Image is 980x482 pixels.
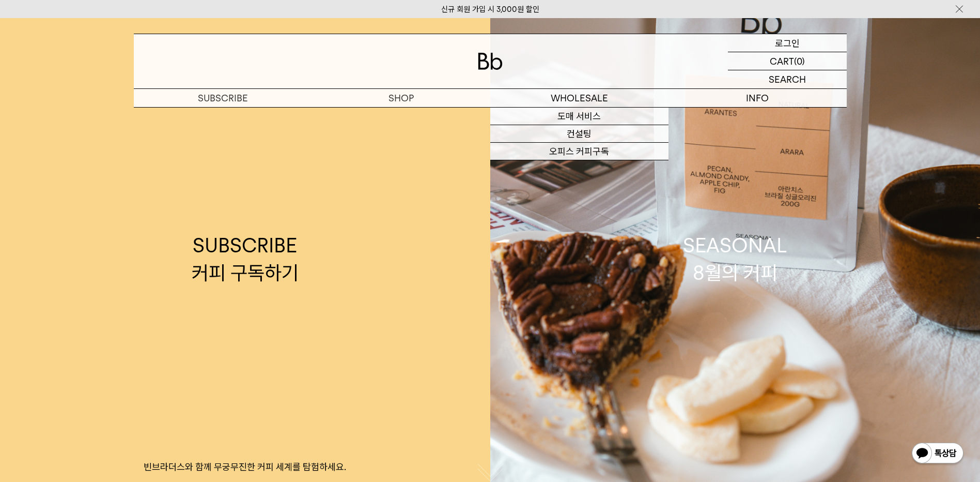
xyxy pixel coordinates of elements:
p: 로그인 [775,34,800,52]
a: 컨설팅 [490,125,668,143]
a: SUBSCRIBE [134,89,312,107]
p: CART [770,52,794,70]
img: 로고 [478,53,503,70]
p: (0) [794,52,805,70]
a: 로그인 [728,34,847,52]
div: SEASONAL 8월의 커피 [683,232,787,287]
p: INFO [668,89,847,107]
div: SUBSCRIBE 커피 구독하기 [192,232,299,287]
a: 신규 회원 가입 시 3,000원 할인 [441,5,539,14]
a: SHOP [312,89,490,107]
p: SEARCH [769,70,806,88]
img: 카카오톡 채널 1:1 채팅 버튼 [911,442,965,466]
a: 도매 서비스 [490,108,668,125]
p: WHOLESALE [490,89,668,107]
a: CART (0) [728,52,847,70]
a: 오피스 커피구독 [490,143,668,160]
